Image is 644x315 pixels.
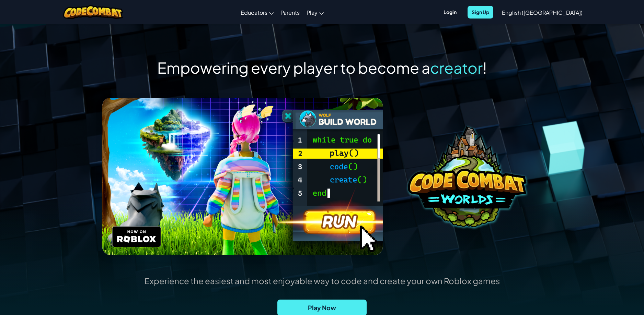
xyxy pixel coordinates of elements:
[439,6,461,19] button: Login
[408,125,527,227] img: coco-worlds-no-desc.png
[102,98,383,255] img: header.png
[307,9,318,16] span: Play
[63,5,123,19] img: CodeCombat logo
[277,3,303,22] a: Parents
[241,9,267,16] span: Educators
[430,58,483,77] span: creator
[303,3,327,22] a: Play
[157,58,430,77] span: Empowering every player to become a
[498,3,586,22] a: English ([GEOGRAPHIC_DATA])
[502,9,583,16] span: English ([GEOGRAPHIC_DATA])
[483,58,487,77] span: !
[145,276,500,286] p: Experience the easiest and most enjoyable way to code and create your own Roblox games
[237,3,277,22] a: Educators
[468,6,493,19] button: Sign Up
